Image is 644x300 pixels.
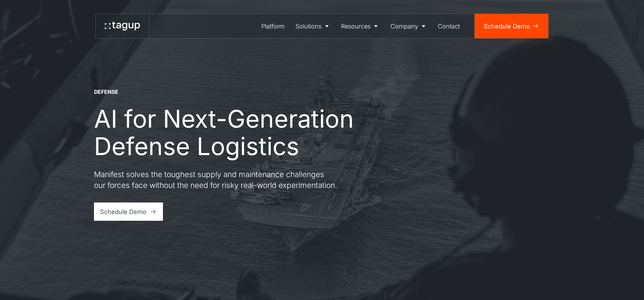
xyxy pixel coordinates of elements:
[94,169,337,190] p: Manifest solves the toughest supply and maintenance challenges our forces face without the need f...
[256,14,290,38] a: Platform
[341,22,371,31] div: Resources
[438,22,460,31] div: Contact
[385,14,433,38] a: Company
[475,14,548,38] a: Schedule Demo
[94,202,163,221] a: Schedule Demo
[94,88,118,96] div: DEFENSE
[261,22,285,31] div: Platform
[295,22,321,31] div: Solutions
[290,14,336,38] a: Solutions
[94,105,378,160] h1: AI for Next-Generation Defense Logistics
[390,22,418,31] div: Company
[336,14,385,38] a: Resources
[433,14,466,38] a: Contact
[484,22,530,31] div: Schedule Demo
[100,207,146,216] div: Schedule Demo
